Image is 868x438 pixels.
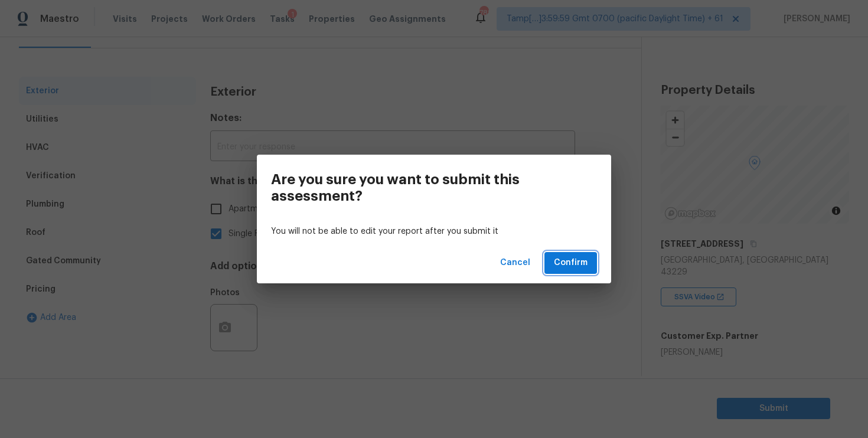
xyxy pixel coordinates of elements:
span: Cancel [500,256,530,270]
p: You will not be able to edit your report after you submit it [271,225,597,238]
h3: Are you sure you want to submit this assessment? [271,171,544,204]
button: Confirm [544,252,597,274]
button: Cancel [495,252,535,274]
span: Confirm [554,256,588,270]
